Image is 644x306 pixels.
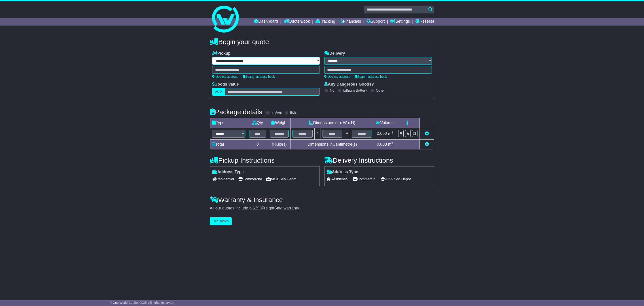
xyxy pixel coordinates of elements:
label: Delivery [324,51,345,56]
span: 0 [272,142,274,147]
a: Search address book [355,75,387,78]
td: Volume [374,118,396,128]
span: Commercial [353,176,376,183]
label: Address Type [212,170,244,175]
td: 0 [247,140,268,149]
span: Air & Sea Depot [266,176,297,183]
label: Other [376,88,385,93]
h4: Warranty & Insurance [210,196,434,203]
label: kg/cm [271,111,282,116]
span: 0.000 [377,131,387,136]
td: x [314,128,320,140]
a: Settings [390,18,410,26]
span: m [388,131,393,136]
a: Remove this item [425,131,429,136]
a: Search address book [243,75,275,78]
span: Commercial [238,176,262,183]
span: 0.000 [377,142,387,147]
span: Residential [212,176,234,183]
label: AUD [212,88,225,96]
a: Reseller [415,18,434,26]
td: Dimensions (L x W x H) [290,118,374,128]
div: All our quotes include a $ FreightSafe warranty. [210,206,434,211]
label: Goods Value [212,82,239,87]
label: Pickup [212,51,231,56]
a: Use my address [324,75,350,78]
h4: Begin your quote [210,38,434,45]
h4: Pickup Instructions [210,157,320,164]
span: 250 [255,206,262,210]
label: Address Type [327,170,358,175]
a: Quote/Book [284,18,310,26]
h4: Package details | [210,108,266,116]
button: Get Quotes [210,217,232,225]
a: Tracking [316,18,335,26]
a: Support [366,18,385,26]
label: lb/in [290,111,297,116]
a: Use my address [212,75,238,78]
td: x [344,128,350,140]
td: Weight [268,118,291,128]
label: No [330,88,334,93]
sup: 3 [391,142,393,145]
span: Residential [327,176,348,183]
span: © One World Courier 2025. All rights reserved. [110,301,174,304]
label: Lithium Battery [343,88,367,93]
td: Type [210,118,247,128]
a: Dashboard [254,18,278,26]
span: m [388,142,393,147]
td: Qty [247,118,268,128]
h4: Delivery Instructions [324,157,434,164]
label: Any Dangerous Goods? [324,82,374,87]
td: Kilo(s) [268,140,291,149]
td: Dimensions in Centimetre(s) [290,140,374,149]
a: Financials [341,18,361,26]
sup: 3 [391,131,393,134]
a: Add new item [425,142,429,147]
td: Total [210,140,247,149]
span: Air & Sea Depot [381,176,411,183]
